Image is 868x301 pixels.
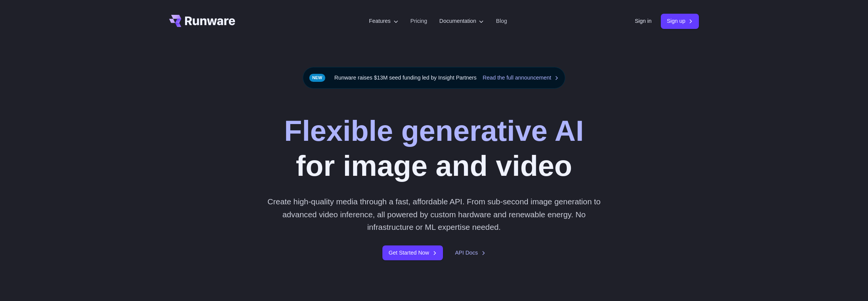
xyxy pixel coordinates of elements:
a: Sign up [661,14,699,29]
a: API Docs [455,248,486,257]
div: Runware raises $13M seed funding led by Insight Partners [303,67,566,89]
a: Sign in [635,17,652,25]
label: Features [369,17,398,25]
h1: for image and video [284,113,584,183]
a: Pricing [411,17,427,25]
strong: Flexible generative AI [284,114,584,147]
label: Documentation [440,17,484,25]
p: Create high-quality media through a fast, affordable API. From sub-second image generation to adv... [264,195,604,233]
a: Read the full announcement [483,73,559,82]
a: Get Started Now [382,245,443,260]
a: Blog [496,17,507,25]
a: Go to / [169,15,235,27]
